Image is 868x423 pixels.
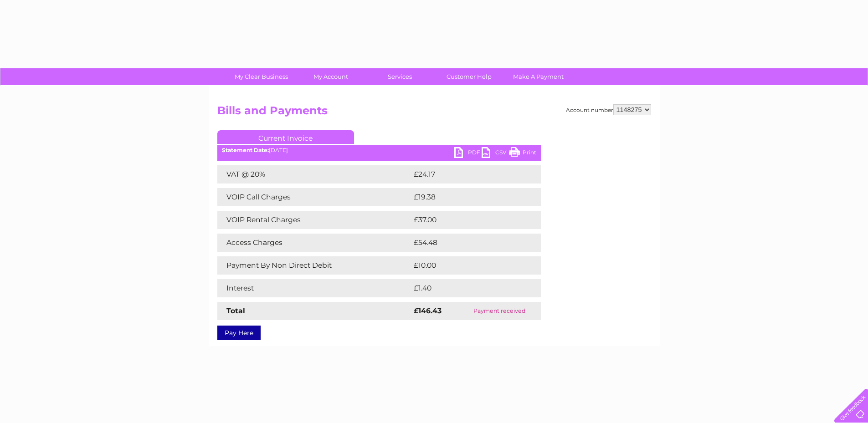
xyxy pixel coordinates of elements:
td: £10.00 [411,256,522,275]
td: Payment By Non Direct Debit [217,256,411,275]
td: £37.00 [411,211,522,229]
td: Payment received [458,302,541,320]
a: Current Invoice [217,130,354,144]
a: Pay Here [217,326,261,340]
a: My Clear Business [224,68,299,85]
a: Services [362,68,437,85]
td: £1.40 [411,279,519,297]
strong: £146.43 [414,306,442,315]
td: VOIP Call Charges [217,188,411,206]
a: My Account [293,68,368,85]
td: VOIP Rental Charges [217,211,411,229]
td: £24.17 [411,165,522,183]
h2: Bills and Payments [217,104,651,122]
td: £19.38 [411,188,522,206]
a: Print [509,147,536,160]
a: Make A Payment [501,68,576,85]
div: Account number [566,104,651,115]
td: Interest [217,279,411,297]
a: PDF [454,147,482,160]
b: Statement Date: [222,147,269,153]
a: Customer Help [431,68,507,85]
strong: Total [226,306,245,315]
td: £54.48 [411,234,523,252]
div: [DATE] [217,147,541,153]
td: VAT @ 20% [217,165,411,183]
a: CSV [482,147,509,160]
td: Access Charges [217,234,411,252]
